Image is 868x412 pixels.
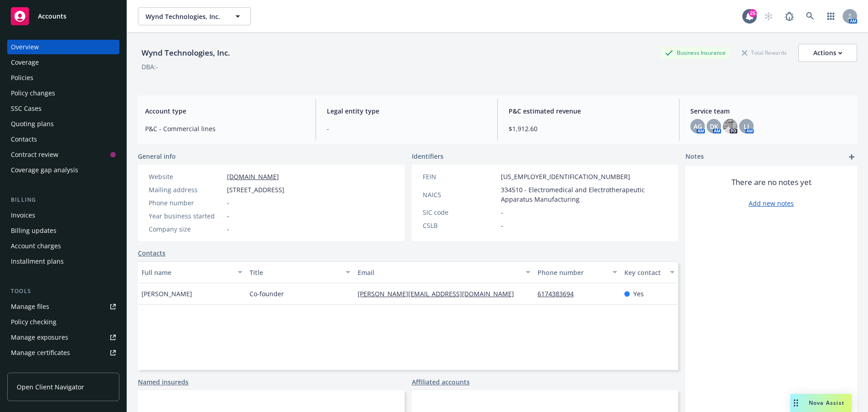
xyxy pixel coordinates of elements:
span: Account type [145,106,305,116]
div: Policy checking [11,315,57,329]
div: Email [358,268,520,277]
div: Overview [11,40,39,54]
span: - [227,211,229,221]
div: Drag to move [790,394,802,412]
div: CSLB [423,221,497,230]
div: 25 [749,9,757,17]
span: - [501,208,503,217]
div: Phone number [149,198,223,208]
span: P&C estimated revenue [509,106,668,116]
div: SIC code [423,208,497,217]
div: Coverage gap analysis [11,163,78,177]
div: Policy changes [11,86,55,100]
a: Search [801,7,819,25]
span: [PERSON_NAME] [142,289,192,298]
span: Legal entity type [327,106,486,116]
div: Account charges [11,239,61,253]
button: Wynd Technologies, Inc. [138,7,251,25]
button: Title [246,261,354,283]
span: There are no notes yet [731,177,811,188]
img: photo [723,119,737,133]
button: Actions [798,44,857,62]
a: Installment plans [7,254,119,269]
div: Coverage [11,55,39,70]
a: Add new notes [749,199,794,208]
div: Manage exposures [11,330,68,345]
a: Report a Bug [780,7,798,25]
div: Year business started [149,211,223,221]
a: Named insureds [138,377,189,387]
span: Notes [685,152,704,162]
a: Policies [7,71,119,85]
span: Yes [633,289,644,298]
span: Identifiers [412,152,443,161]
div: Installment plans [11,254,64,269]
div: Actions [813,44,842,62]
span: P&C - Commercial lines [145,124,305,133]
a: add [846,152,857,162]
div: Billing updates [11,223,57,238]
a: Manage certificates [7,346,119,360]
span: [STREET_ADDRESS] [227,185,284,194]
span: Accounts [38,13,66,20]
a: Switch app [822,7,840,25]
span: Wynd Technologies, Inc. [146,12,224,21]
div: Invoices [11,208,35,223]
div: Manage claims [11,361,57,375]
div: Manage files [11,299,49,314]
div: Phone number [538,268,607,277]
div: Contacts [11,132,37,147]
a: Policy changes [7,86,119,100]
div: NAICS [423,190,497,199]
div: Tools [7,287,119,296]
div: Title [250,268,340,277]
a: Account charges [7,239,119,253]
a: Contacts [138,248,165,258]
a: SSC Cases [7,101,119,116]
div: Key contact [624,268,665,277]
a: Contract review [7,147,119,162]
span: Co-founder [250,289,284,298]
a: Start snowing [759,7,778,25]
span: AG [693,122,702,131]
span: Open Client Navigator [17,382,84,392]
a: Billing updates [7,223,119,238]
div: Business Insurance [660,47,730,58]
a: Manage claims [7,361,119,375]
div: Quoting plans [11,117,54,131]
span: LI [744,122,749,131]
div: Contract review [11,147,58,162]
div: Manage certificates [11,346,70,360]
button: Email [354,261,534,283]
span: General info [138,152,176,161]
button: Nova Assist [790,394,852,412]
span: - [501,221,503,230]
a: Coverage gap analysis [7,163,119,177]
div: Total Rewards [737,47,791,58]
span: - [327,124,486,133]
div: SSC Cases [11,101,42,116]
a: Policy checking [7,315,119,329]
a: 6174383694 [538,289,581,298]
span: DK [710,122,718,131]
span: - [227,224,229,234]
div: Policies [11,71,33,85]
a: Overview [7,40,119,54]
div: Mailing address [149,185,223,194]
div: DBA: - [142,62,158,71]
a: [DOMAIN_NAME] [227,172,279,181]
a: Coverage [7,55,119,70]
a: Manage exposures [7,330,119,345]
a: Quoting plans [7,117,119,131]
a: Accounts [7,4,119,29]
a: Manage files [7,299,119,314]
span: Nova Assist [809,399,844,407]
span: $1,912.60 [509,124,668,133]
span: 334510 - Electromedical and Electrotherapeutic Apparatus Manufacturing [501,185,668,204]
button: Key contact [621,261,678,283]
button: Full name [138,261,246,283]
a: Contacts [7,132,119,147]
div: Company size [149,224,223,234]
span: [US_EMPLOYER_IDENTIFICATION_NUMBER] [501,172,630,181]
